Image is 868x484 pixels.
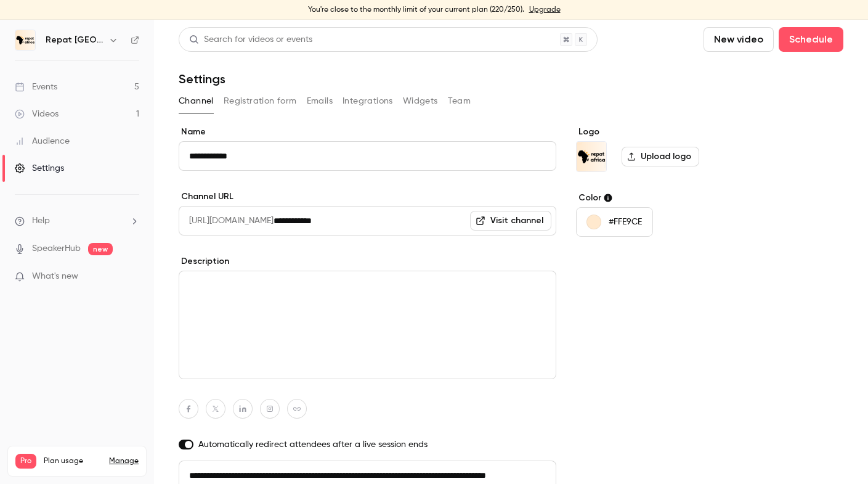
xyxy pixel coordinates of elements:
[15,135,70,147] div: Audience
[179,255,556,268] label: Description
[109,456,139,466] a: Manage
[622,147,699,166] label: Upload logo
[189,33,312,46] div: Search for videos or events
[179,206,274,236] span: [URL][DOMAIN_NAME]
[576,207,653,237] button: #FFE9CE
[448,91,471,111] button: Team
[179,126,556,138] label: Name
[576,192,765,204] label: Color
[403,91,438,111] button: Widgets
[15,81,57,93] div: Events
[32,270,78,283] span: What's new
[15,108,59,120] div: Videos
[15,215,139,228] li: help-dropdown-opener
[15,30,35,50] img: Repat Africa
[32,215,50,228] span: Help
[576,126,765,172] section: Logo
[470,211,551,231] a: Visit channel
[179,191,556,203] label: Channel URL
[179,91,214,111] button: Channel
[577,142,606,171] img: Repat Africa
[179,72,225,86] h1: Settings
[15,162,64,174] div: Settings
[44,456,102,466] span: Plan usage
[609,216,642,228] p: #FFE9CE
[15,454,36,469] span: Pro
[343,91,393,111] button: Integrations
[576,126,765,138] label: Logo
[124,271,139,282] iframe: Noticeable Trigger
[224,91,297,111] button: Registration form
[88,243,113,255] span: new
[307,91,333,111] button: Emails
[32,242,81,255] a: SpeakerHub
[46,34,103,46] h6: Repat [GEOGRAPHIC_DATA]
[704,27,774,52] button: New video
[779,27,843,52] button: Schedule
[529,5,561,15] a: Upgrade
[179,438,556,451] label: Automatically redirect attendees after a live session ends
